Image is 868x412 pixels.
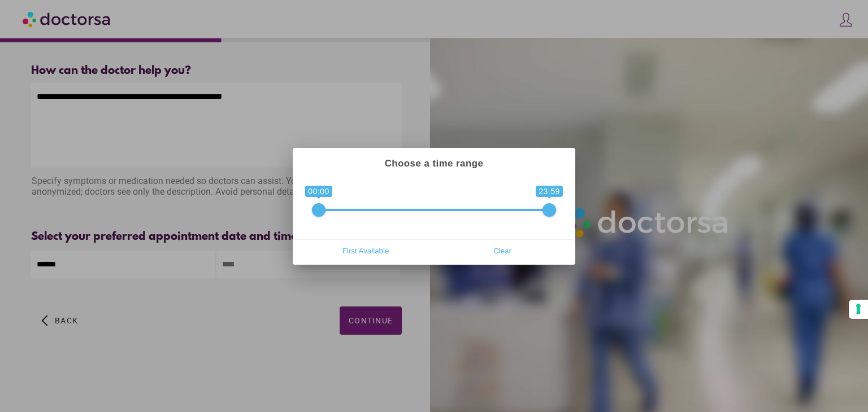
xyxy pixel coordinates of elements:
span: 00:00 [305,186,332,197]
button: Your consent preferences for tracking technologies [849,300,868,319]
button: Clear [434,242,571,260]
span: 23:59 [536,186,563,197]
strong: Choose a time range [385,158,484,169]
span: Clear [437,243,567,260]
button: First Available [297,242,434,260]
span: First Available [301,243,431,260]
